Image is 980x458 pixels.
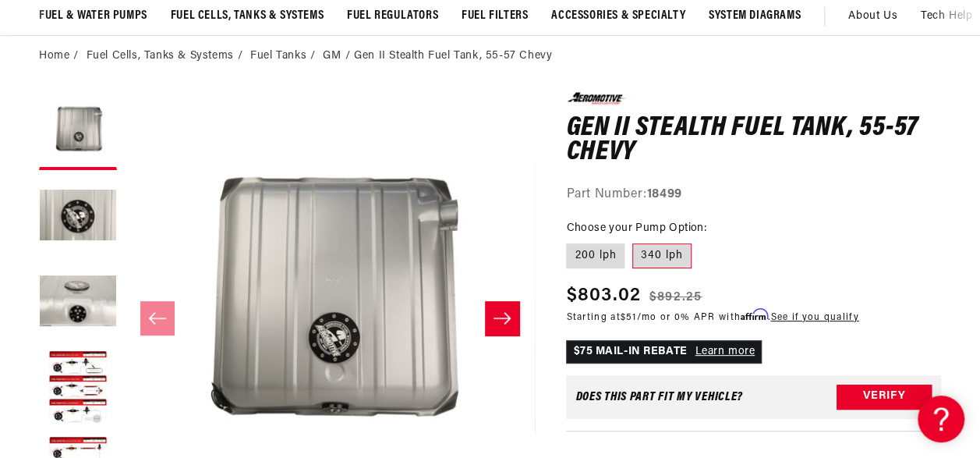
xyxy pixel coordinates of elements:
div: Does This part fit My vehicle? [575,391,743,403]
h1: Gen II Stealth Fuel Tank, 55-57 Chevy [566,116,941,165]
button: Slide left [140,301,175,336]
button: Load image 2 in gallery view [39,178,117,256]
span: About Us [848,10,897,22]
p: $75 MAIL-IN REBATE [566,340,762,364]
legend: Choose your Pump Option: [566,220,708,236]
a: Fuel Tanks [250,48,306,65]
span: Accessories & Specialty [551,8,685,24]
span: Fuel & Water Pumps [39,8,147,24]
p: Starting at /mo or 0% APR with . [566,310,858,325]
button: Verify [837,385,932,410]
strong: 18499 [647,188,682,201]
li: Fuel Cells, Tanks & Systems [87,48,247,65]
span: $51 [621,313,637,322]
span: $803.02 [566,282,641,310]
label: 200 lph [566,243,624,268]
a: Learn more [695,346,755,357]
a: GM [323,48,341,65]
button: Load image 3 in gallery view [39,264,117,342]
li: Gen II Stealth Fuel Tank, 55-57 Chevy [354,48,552,65]
span: Affirm [741,309,768,321]
span: Tech Help [921,8,972,25]
label: 340 lph [632,243,692,268]
nav: breadcrumbs [39,48,941,65]
span: System Diagrams [709,8,801,24]
span: Fuel Regulators [347,8,438,24]
s: $892.25 [649,288,702,307]
div: Part Number: [566,185,941,205]
span: Fuel Cells, Tanks & Systems [171,8,324,24]
button: Load image 4 in gallery view [39,350,117,428]
a: Home [39,48,69,65]
button: Load image 1 in gallery view [39,92,117,170]
button: Slide right [485,301,519,336]
a: See if you qualify - Learn more about Affirm Financing (opens in modal) [770,313,858,322]
span: Fuel Filters [462,8,528,24]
